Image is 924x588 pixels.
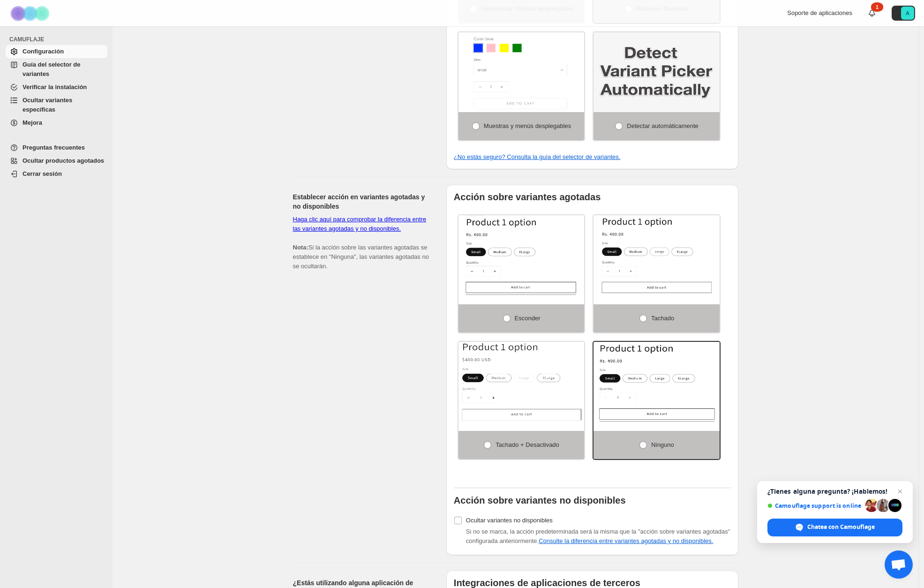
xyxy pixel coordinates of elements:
[458,215,585,295] img: Esconder
[6,116,107,129] a: Mejora
[9,36,44,43] font: CAMUFLAJE
[807,523,875,531] span: Chatea con Camouflage
[458,32,585,112] img: Muestras y menús desplegables
[454,153,621,160] a: ¿No estás seguro? Consulta la guía del selector de variantes.
[539,537,713,544] a: Consulte la diferencia entre variantes agotadas y no disponibles.
[906,10,909,16] text: A
[466,517,553,524] font: Ocultar variantes no disponibles
[6,45,107,58] a: Configuración
[293,216,427,232] a: Haga clic aquí para comprobar la diferencia entre las variantes agotadas y no disponibles.
[23,61,81,77] font: Guía del selector de variantes
[23,83,87,90] font: Verificar la instalación
[8,0,54,26] img: Camuflaje
[454,495,626,505] font: Acción sobre variantes no disponibles
[6,58,107,81] a: Guía del selector de variantes
[6,154,107,167] a: Ocultar productos agotados
[651,441,674,448] font: Ninguno
[767,502,862,509] span: Camouflage support is online
[767,519,902,536] span: Chatea con Camouflage
[867,8,877,18] a: 1
[23,97,72,113] font: Ocultar variantes específicas
[593,32,720,112] img: Detectar automáticamente
[876,4,879,10] font: 1
[593,342,720,422] img: Ninguno
[484,122,571,129] font: Muestras y menús desplegables
[496,441,559,448] font: Tachado + Desactivado
[892,6,915,21] button: Avatar con iniciales A
[454,578,640,588] font: Integraciones de aplicaciones de terceros
[23,48,64,55] font: Configuración
[458,342,585,422] img: Tachado + Desactivado
[466,528,730,544] font: Si no se marca, la acción predeterminada será la misma que la "acción sobre variantes agotadas" c...
[293,244,429,270] font: Si la acción sobre las variantes agotadas se establece en "Ninguna", las variantes agotadas no se...
[651,315,674,322] font: Tachado
[23,144,85,151] font: Preguntas frecuentes
[23,157,104,164] font: Ocultar productos agotados
[6,81,107,94] a: Verificar la instalación
[6,141,107,154] a: Preguntas frecuentes
[6,94,107,116] a: Ocultar variantes específicas
[627,122,698,129] font: Detectar automáticamente
[515,315,541,322] font: Esconder
[454,192,601,202] font: Acción sobre variantes agotadas
[787,9,852,16] font: Soporte de aplicaciones
[23,170,62,177] font: Cerrar sesión
[293,244,308,251] font: Nota:
[593,215,720,295] img: Tachado
[767,488,902,495] span: ¿Tienes alguna pregunta? ¡Hablemos!
[885,550,913,579] a: Chat abierto
[6,167,107,181] a: Cerrar sesión
[293,193,425,210] font: Establecer acción en variantes agotadas y no disponibles
[23,119,42,126] font: Mejora
[901,7,914,20] span: Avatar con iniciales A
